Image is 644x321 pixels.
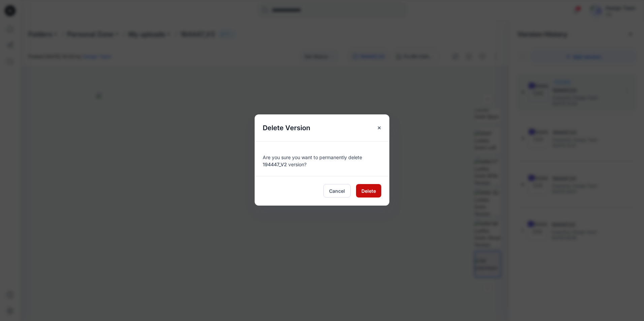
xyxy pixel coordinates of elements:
[356,184,381,198] button: Delete
[263,162,287,167] span: 194447_V2
[263,150,381,168] div: Are you sure you want to permanently delete version?
[323,184,351,198] button: Cancel
[255,114,318,141] h5: Delete Version
[361,187,376,194] span: Delete
[373,122,385,134] button: Close
[329,187,345,194] span: Cancel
